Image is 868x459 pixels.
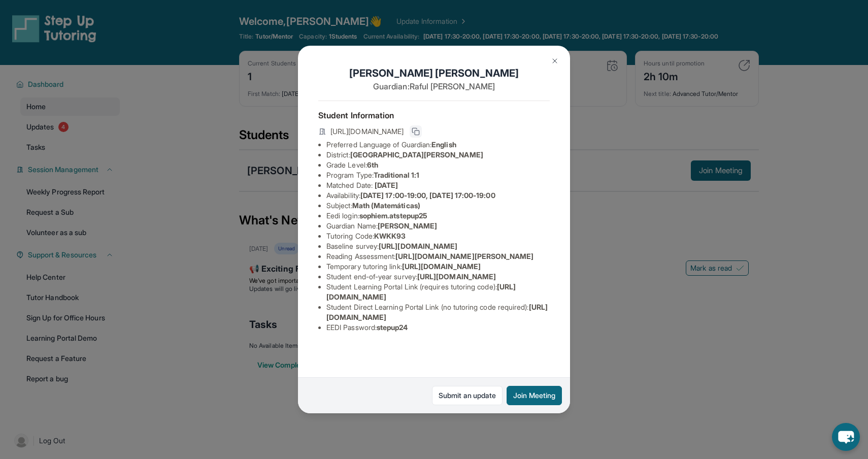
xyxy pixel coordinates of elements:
li: Program Type: [326,170,550,180]
h4: Student Information [318,109,550,121]
span: [DATE] 17:00-19:00, [DATE] 17:00-19:00 [360,191,495,200]
span: [URL][DOMAIN_NAME][PERSON_NAME] [395,252,533,260]
span: 6th [367,160,378,169]
h1: [PERSON_NAME] [PERSON_NAME] [318,66,550,80]
span: KWKK93 [374,232,406,240]
li: Student Direct Learning Portal Link (no tutoring code required) : [326,302,550,322]
li: Preferred Language of Guardian: [326,140,550,150]
li: EEDI Password : [326,322,550,333]
li: Eedi login : [326,211,550,221]
button: chat-button [832,423,860,451]
span: stepup24 [377,323,408,332]
li: Student end-of-year survey : [326,272,550,282]
span: sophiem.atstepup25 [359,211,427,220]
span: [URL][DOMAIN_NAME] [417,272,496,281]
span: [DATE] [375,181,398,189]
p: Guardian: Raful [PERSON_NAME] [318,80,550,92]
li: Subject : [326,201,550,211]
li: District: [326,150,550,160]
a: Submit an update [432,386,503,405]
li: Matched Date: [326,180,550,190]
span: [PERSON_NAME] [378,221,437,230]
li: Tutoring Code : [326,231,550,241]
li: Student Learning Portal Link (requires tutoring code) : [326,282,550,302]
span: English [431,140,456,149]
button: Join Meeting [507,386,562,405]
span: Traditional 1:1 [374,171,419,179]
li: Temporary tutoring link : [326,261,550,272]
span: [GEOGRAPHIC_DATA][PERSON_NAME] [350,150,483,159]
li: Availability: [326,190,550,201]
span: [URL][DOMAIN_NAME] [379,242,457,250]
span: [URL][DOMAIN_NAME] [330,126,404,137]
span: [URL][DOMAIN_NAME] [402,262,481,271]
li: Reading Assessment : [326,251,550,261]
img: Close Icon [551,57,559,65]
button: Copy link [410,125,422,138]
li: Guardian Name : [326,221,550,231]
li: Baseline survey : [326,241,550,251]
li: Grade Level: [326,160,550,170]
span: Math (Matemáticas) [352,201,420,210]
